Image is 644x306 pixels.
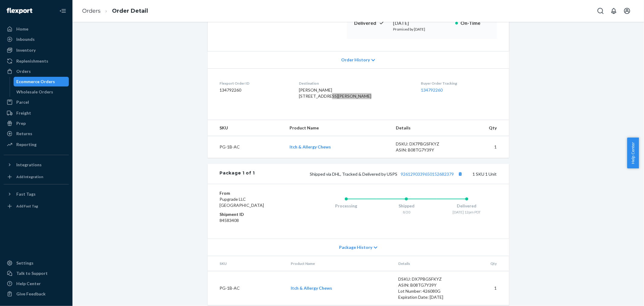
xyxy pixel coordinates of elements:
div: Integrations [16,162,42,168]
div: Prep [16,120,26,126]
div: Ecommerce Orders [17,79,55,85]
button: Fast Tags [4,189,69,199]
button: Help Center [627,138,639,168]
span: [PERSON_NAME] [STREET_ADDRESS][PERSON_NAME] [299,87,371,99]
div: Orders [16,68,31,74]
td: 1 [457,136,509,158]
button: Give Feedback [4,289,69,299]
span: Shipped via DHL, Tracked & Delivered by USPS [310,171,464,177]
button: Integrations [4,160,69,170]
th: Product Name [285,120,391,136]
a: Returns [4,129,69,138]
td: 1 [460,271,509,305]
div: 1 SKU 1 Unit [255,170,497,178]
th: SKU [208,120,285,136]
div: Settings [16,260,34,266]
p: On-Time [460,20,490,27]
div: Add Fast Tag [16,203,38,209]
a: Inventory [4,45,69,55]
th: Qty [460,256,509,271]
a: Help Center [4,279,69,288]
a: Parcel [4,97,69,107]
div: Reporting [16,142,37,148]
dt: Buyer Order Tracking [421,81,497,86]
div: Freight [16,110,31,116]
dt: Flexport Order ID [220,81,290,86]
div: Delivered [437,203,497,209]
div: Expiration Date: [DATE] [399,294,455,300]
div: Wholesale Orders [17,89,53,95]
div: ASIN: B08TG7Y39Y [399,282,455,288]
div: Give Feedback [16,291,46,297]
div: Parcel [16,99,29,105]
div: Talk to Support [16,270,48,276]
span: Order History [341,57,370,63]
div: Add Integration [16,174,43,179]
th: Product Name [286,256,394,271]
div: Inbounds [16,36,35,42]
a: Replenishments [4,56,69,66]
a: Prep [4,119,69,128]
a: Orders [82,8,101,14]
a: 9261290339650152682379 [401,171,454,177]
div: ASIN: B08TG7Y39Y [396,147,453,153]
a: Talk to Support [4,269,69,278]
p: Promised by [DATE] [393,27,450,32]
a: Wholesale Orders [14,87,69,97]
a: Inbounds [4,34,69,44]
th: SKU [208,256,286,271]
span: Package History [339,244,372,250]
div: [DATE] 12pm PDT [437,210,497,215]
img: Flexport logo [7,8,32,14]
a: Orders [4,67,69,76]
td: PG-1B-AC [208,271,286,305]
a: Itch & Allergy Chews [291,285,332,291]
div: Home [16,26,28,32]
button: Open Search Box [594,5,607,17]
div: Lot Number: 426080G [399,288,455,294]
a: Add Fast Tag [4,201,69,211]
a: Add Integration [4,172,69,182]
dd: 84583408 [220,217,292,223]
button: Open notifications [608,5,620,17]
button: Close Navigation [57,5,69,17]
div: 8/20 [376,210,437,215]
div: Inventory [16,47,36,53]
a: Order Detail [112,8,148,14]
span: Pupgrade LLC [GEOGRAPHIC_DATA] [220,197,264,208]
dt: From [220,190,292,196]
dt: Destination [299,81,411,86]
button: Copy tracking number [457,170,464,178]
div: Fast Tags [16,191,36,197]
div: Shipped [376,203,437,209]
dt: Shipment ID [220,211,292,217]
dd: 134792260 [220,87,290,93]
th: Details [391,120,457,136]
a: Reporting [4,140,69,149]
th: Details [394,256,460,271]
div: Replenishments [16,58,48,64]
button: Open account menu [621,5,633,17]
a: 134792260 [421,87,443,93]
p: Delivered [354,20,389,27]
div: Help Center [16,281,41,287]
th: Qty [457,120,509,136]
div: Processing [316,203,376,209]
a: Freight [4,108,69,118]
td: PG-1B-AC [208,136,285,158]
div: DSKU: DX7PBGSFKYZ [396,141,453,147]
div: Package 1 of 1 [220,170,255,178]
a: Ecommerce Orders [14,77,69,86]
a: Settings [4,258,69,268]
a: Itch & Allergy Chews [290,144,331,149]
div: DSKU: DX7PBGSFKYZ [399,276,455,282]
div: Returns [16,131,32,137]
a: Home [4,24,69,34]
ol: breadcrumbs [77,2,153,20]
div: [DATE] [393,20,450,27]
